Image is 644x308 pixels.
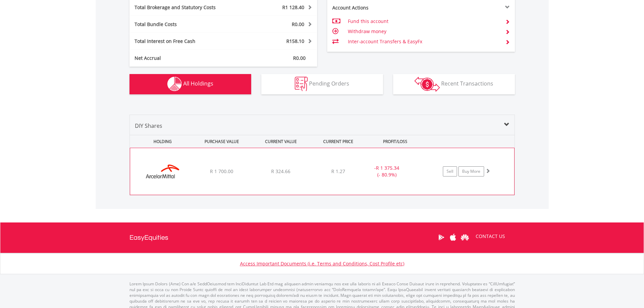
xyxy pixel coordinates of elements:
a: EasyEquities [129,222,168,253]
div: Total Brokerage and Statutory Costs [129,4,239,11]
img: transactions-zar-wht.png [414,77,440,92]
a: Access Important Documents (i.e. Terms and Conditions, Cost Profile etc) [240,260,404,267]
span: DIY Shares [135,122,162,129]
button: Pending Orders [261,74,383,94]
a: Sell [443,166,457,176]
a: Huawei [459,227,471,248]
span: R 1.27 [331,168,345,174]
button: All Holdings [129,74,251,94]
span: R0.00 [293,55,306,61]
div: CURRENT PRICE [311,135,365,148]
span: R 1 375.34 [376,165,399,171]
span: Recent Transactions [441,80,493,87]
div: PROFIT/LOSS [366,135,424,148]
a: Google Play [435,227,447,248]
div: PURCHASE VALUE [193,135,251,148]
div: CURRENT VALUE [252,135,310,148]
div: Total Bundle Costs [129,21,239,28]
div: Total Interest on Free Cash [129,38,239,45]
span: R1 128.40 [282,4,304,10]
div: - (- 80.9%) [361,165,412,178]
div: HOLDING [130,135,192,148]
td: Inter-account Transfers & EasyFx [348,37,500,47]
td: Withdraw money [348,26,500,37]
span: R 1 700.00 [210,168,233,174]
span: All Holdings [183,80,213,87]
img: holdings-wht.png [167,77,182,91]
a: CONTACT US [471,227,510,246]
span: R 324.66 [271,168,290,174]
span: R0.00 [292,21,304,27]
button: Recent Transactions [393,74,515,94]
td: Fund this account [348,16,500,26]
img: EQU.ZA.ACL.png [134,157,192,193]
span: R158.10 [286,38,304,44]
a: Buy More [458,166,484,176]
img: pending_instructions-wht.png [295,77,308,91]
a: Apple [447,227,459,248]
div: Account Actions [327,4,421,11]
div: Net Accrual [129,55,239,62]
span: Pending Orders [309,80,349,87]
